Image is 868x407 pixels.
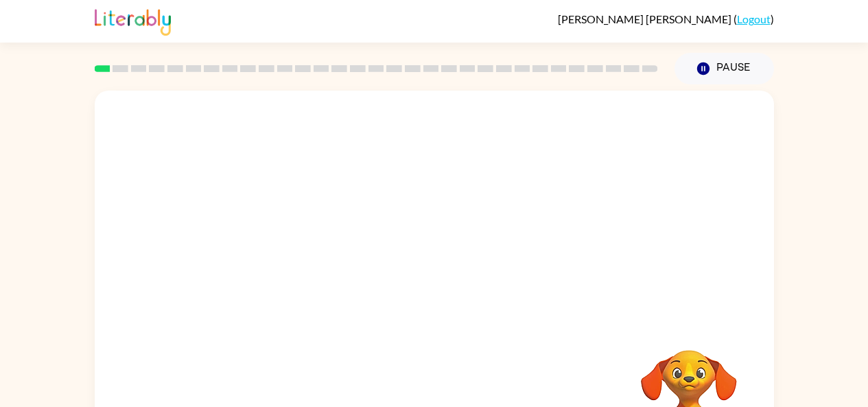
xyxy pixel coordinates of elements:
button: Pause [675,53,774,84]
a: Logout [737,12,771,25]
span: [PERSON_NAME] [PERSON_NAME] [558,12,734,25]
div: ( ) [558,12,774,25]
img: Literably [95,5,171,36]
